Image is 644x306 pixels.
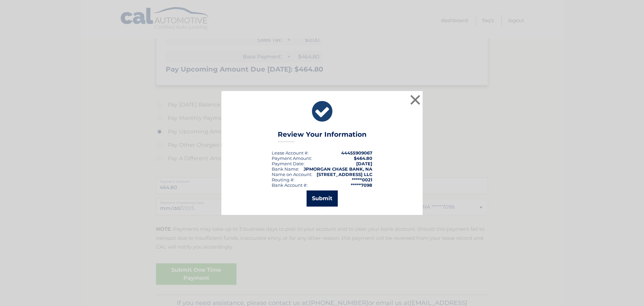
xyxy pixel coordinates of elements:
[272,161,304,166] span: Payment Date
[341,150,372,156] strong: 44455909067
[354,156,372,161] span: $464.80
[272,182,308,188] div: Bank Account #:
[278,130,367,142] h3: Review Your Information
[272,150,309,156] div: Lease Account #:
[307,190,338,207] button: Submit
[272,177,294,182] div: Routing #:
[272,156,312,161] div: Payment Amount:
[272,172,312,177] div: Name on Account:
[409,93,422,106] button: ×
[304,166,372,172] strong: JPMORGAN CHASE BANK, NA
[356,161,372,166] span: [DATE]
[272,161,305,166] div: :
[317,172,372,177] strong: [STREET_ADDRESS] LLC
[272,166,299,172] div: Bank Name:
